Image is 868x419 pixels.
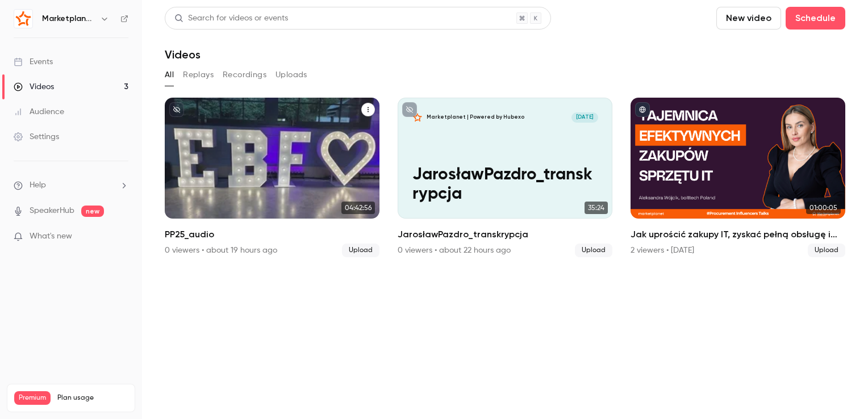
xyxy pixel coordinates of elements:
[165,98,379,257] li: PP25_audio
[276,66,307,84] button: Uploads
[635,102,650,117] button: published
[165,48,201,61] h1: Videos
[165,7,845,412] section: Videos
[30,231,72,242] span: What's new
[183,66,214,84] button: Replays
[398,245,511,256] div: 0 viewers • about 22 hours ago
[14,391,51,405] span: Premium
[115,232,128,242] iframe: Noticeable Trigger
[398,228,612,241] h2: JarosławPazdro_transkrypcja
[398,98,612,257] li: JarosławPazdro_transkrypcja
[427,114,524,121] p: Marketplanet | Powered by Hubexo
[402,102,417,117] button: unpublished
[165,228,379,241] h2: PP25_audio
[30,205,74,217] a: SpeakerHub
[342,244,379,257] span: Upload
[14,81,54,93] div: Videos
[575,244,612,257] span: Upload
[786,7,845,30] button: Schedule
[174,12,288,24] div: Search for videos or events
[57,393,128,403] span: Plan usage
[341,202,375,214] span: 04:42:56
[14,56,53,68] div: Events
[398,98,612,257] a: JarosławPazdro_transkrypcjaMarketplanet | Powered by Hubexo[DATE]JarosławPazdro_transkrypcja35:24...
[14,131,59,143] div: Settings
[571,112,598,123] span: [DATE]
[412,112,423,123] img: JarosławPazdro_transkrypcja
[631,245,694,256] div: 2 viewers • [DATE]
[165,66,174,84] button: All
[14,10,32,28] img: Marketplanet | Powered by Hubexo
[165,245,277,256] div: 0 viewers • about 19 hours ago
[806,202,841,214] span: 01:00:05
[223,66,266,84] button: Recordings
[14,106,64,118] div: Audience
[631,228,845,241] h2: Jak uprościć zakupy IT, zyskać pełną obsługę i realne oszczędności
[716,7,781,30] button: New video
[81,206,104,217] span: new
[165,98,379,257] a: 04:42:56PP25_audio0 viewers • about 19 hours agoUpload
[14,179,128,191] li: help-dropdown-opener
[631,98,845,257] li: Jak uprościć zakupy IT, zyskać pełną obsługę i realne oszczędności
[165,98,845,257] ul: Videos
[631,98,845,257] a: 01:00:05Jak uprościć zakupy IT, zyskać pełną obsługę i realne oszczędności2 viewers • [DATE]Upload
[42,13,95,24] h6: Marketplanet | Powered by Hubexo
[412,165,598,204] p: JarosławPazdro_transkrypcja
[585,202,608,214] span: 35:24
[30,179,46,191] span: Help
[169,102,184,117] button: unpublished
[808,244,845,257] span: Upload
